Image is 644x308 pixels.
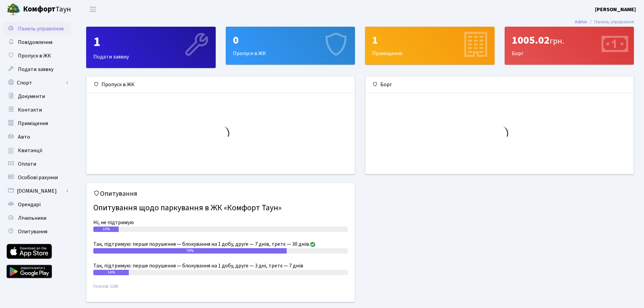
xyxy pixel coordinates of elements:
a: Admin [575,18,587,25]
span: Документи [18,93,45,100]
a: Спорт [3,76,71,90]
span: Повідомлення [18,39,52,46]
a: Повідомлення [3,35,71,49]
div: Подати заявку [87,27,215,68]
img: logo.png [7,3,20,16]
div: 1005.02 [512,34,627,47]
a: Лічильники [3,211,71,225]
div: 1 [372,34,487,47]
b: [PERSON_NAME] [595,6,636,13]
a: Авто [3,130,71,144]
small: Голосів: 1146 [93,283,348,295]
div: 0 [233,34,348,47]
div: Приміщення [365,27,494,64]
span: Панель управління [18,25,64,32]
span: Подати заявку [18,66,53,73]
span: Орендарі [18,201,41,208]
span: Особові рахунки [18,174,58,181]
div: 1 [93,34,209,50]
span: грн. [550,35,564,47]
a: Подати заявку [3,63,71,76]
div: Борг [365,76,634,93]
div: 76% [93,248,287,254]
span: Лічильники [18,214,46,222]
a: 0Пропуск в ЖК [226,27,355,65]
a: Орендарі [3,198,71,211]
a: [DOMAIN_NAME] [3,184,71,198]
a: Приміщення [3,117,71,130]
a: Квитанції [3,144,71,157]
button: Переключити навігацію [85,4,101,15]
div: 10% [93,227,119,232]
span: Квитанції [18,147,43,154]
span: Таун [23,4,71,15]
li: Панель управління [587,18,634,26]
a: 1Подати заявку [86,27,216,68]
a: Документи [3,90,71,103]
span: Контакти [18,106,42,114]
div: Так, підтримую: перше порушення — блокування на 1 добу, друге — 3 дні, третє — 7 днів [93,262,348,270]
a: Опитування [3,225,71,238]
a: Особові рахунки [3,171,71,184]
div: Ні, не підтримую [93,218,348,227]
span: Пропуск в ЖК [18,52,51,60]
a: Пропуск в ЖК [3,49,71,63]
span: Авто [18,133,30,141]
span: Оплати [18,160,36,168]
a: Панель управління [3,22,71,35]
div: Так, підтримую: перше порушення — блокування на 1 добу, друге — 7 днів, третє — 30 днів. [93,240,348,248]
a: 1Приміщення [365,27,495,65]
nav: breadcrumb [565,15,644,29]
h5: Опитування [93,190,348,198]
b: Комфорт [23,4,55,15]
div: 14% [93,270,129,275]
a: [PERSON_NAME] [595,5,636,14]
a: Контакти [3,103,71,117]
div: Пропуск в ЖК [87,76,355,93]
span: Приміщення [18,120,48,127]
div: Пропуск в ЖК [226,27,355,64]
h4: Опитування щодо паркування в ЖК «Комфорт Таун» [93,200,348,216]
a: Оплати [3,157,71,171]
span: Опитування [18,228,47,235]
div: Борг [505,27,634,64]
